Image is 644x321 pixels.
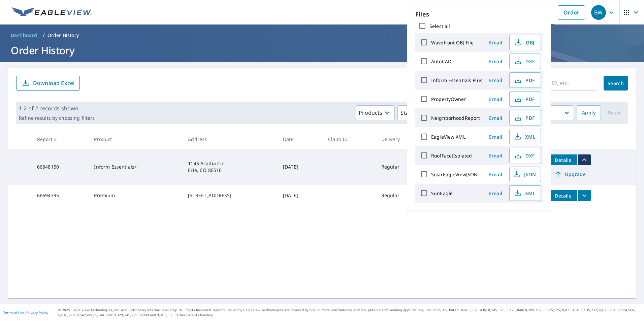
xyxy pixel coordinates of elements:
[509,72,541,88] button: PDF
[89,149,183,185] td: Inform Essentials+
[376,149,427,185] td: Regular
[278,185,323,206] td: [DATE]
[11,32,37,39] span: Dashboard
[431,77,482,83] label: Inform Essentials Plus
[278,149,323,185] td: [DATE]
[514,170,535,178] span: JSON
[485,75,507,85] button: Email
[485,188,507,199] button: Email
[431,171,478,178] label: SolarEagleViewJSON
[485,94,507,104] button: Email
[514,57,535,65] span: DXF
[19,104,95,112] p: 1-2 of 2 records shown
[488,96,504,102] span: Email
[47,32,79,39] p: Order History
[509,110,541,126] button: PDF
[488,115,504,121] span: Email
[429,23,450,29] label: Select all
[278,129,323,149] th: Date
[32,149,89,185] td: 66848150
[553,192,573,199] span: Details
[509,185,541,201] button: XML
[8,30,636,41] nav: breadcrumb
[577,105,601,120] button: Apply
[509,129,541,144] button: XML
[16,76,80,91] button: Download Excel
[32,129,89,149] th: Report #
[514,189,535,197] span: XML
[8,30,40,41] a: Dashboard
[488,134,504,140] span: Email
[26,310,48,315] a: Privacy Policy
[514,114,535,122] span: PDF
[431,115,480,121] label: NeighborhoodReport
[183,129,278,149] th: Address
[591,5,606,20] div: BW
[431,190,453,197] label: SunEagle
[32,185,89,206] td: 66694395
[58,308,641,318] p: © 2025 Eagle View Technologies, Inc. and Pictometry International Corp. All Rights Reserved. Repo...
[485,132,507,142] button: Email
[514,133,535,141] span: XML
[609,80,622,86] span: Search
[485,169,507,180] button: Email
[549,154,577,165] button: detailsBtn-66848150
[8,43,636,57] h1: Order History
[33,79,74,87] p: Download Excel
[89,185,183,206] td: Premium
[397,105,429,120] button: Status
[514,76,535,84] span: PDF
[431,134,465,140] label: EagleView XML
[509,53,541,69] button: DXF
[43,31,45,39] li: /
[431,96,466,102] label: PropertyOwner
[488,190,504,197] span: Email
[485,150,507,161] button: Email
[431,39,474,46] label: Wavefront OBJ File
[19,115,95,121] p: Refine results by choosing filters
[485,113,507,123] button: Email
[558,5,585,20] a: Order
[514,95,535,103] span: PDF
[431,152,472,159] label: RoofFacetIsolated
[553,157,573,163] span: Details
[577,154,591,165] button: filesDropdownBtn-66848150
[577,190,591,201] button: filesDropdownBtn-66694395
[549,169,591,179] a: Upgrade
[89,129,183,149] th: Product
[12,7,92,17] img: EV Logo
[431,58,451,65] label: AutoCAD
[488,152,504,159] span: Email
[323,129,376,149] th: Claim ID
[3,310,24,315] a: Terms of Use
[376,185,427,206] td: Regular
[485,56,507,67] button: Email
[188,192,272,199] div: [STREET_ADDRESS]
[509,167,541,182] button: JSON
[485,37,507,48] button: Email
[488,39,504,46] span: Email
[509,35,541,50] button: OBJ
[400,109,417,117] p: Status
[3,311,48,315] p: |
[488,171,504,178] span: Email
[188,160,272,174] div: 1145 Acadia Cir Erie, CO 80516
[509,148,541,163] button: DXF
[488,58,504,65] span: Email
[415,10,543,19] p: Files
[376,129,427,149] th: Delivery
[514,151,535,159] span: DXF
[356,105,395,120] button: Products
[359,109,382,117] p: Products
[553,170,587,178] span: Upgrade
[604,76,628,91] button: Search
[549,190,577,201] button: detailsBtn-66694395
[582,109,595,117] span: Apply
[488,77,504,83] span: Email
[514,38,535,46] span: OBJ
[509,91,541,107] button: PDF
